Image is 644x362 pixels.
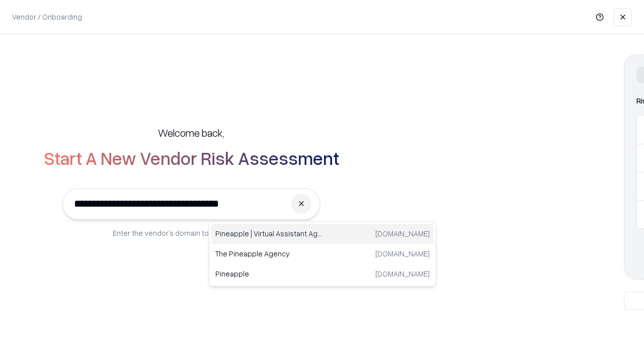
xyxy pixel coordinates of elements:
p: Vendor / Onboarding [12,12,82,22]
p: Pineapple [215,268,323,279]
div: Suggestions [209,221,436,287]
p: [DOMAIN_NAME] [375,248,430,259]
p: Enter the vendor’s domain to begin onboarding [113,228,270,238]
h5: Welcome back, [158,126,224,140]
p: [DOMAIN_NAME] [375,228,430,239]
p: Pineapple | Virtual Assistant Agency [215,228,323,239]
p: [DOMAIN_NAME] [375,268,430,279]
h2: Start A New Vendor Risk Assessment [44,148,339,168]
p: The Pineapple Agency [215,248,323,259]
